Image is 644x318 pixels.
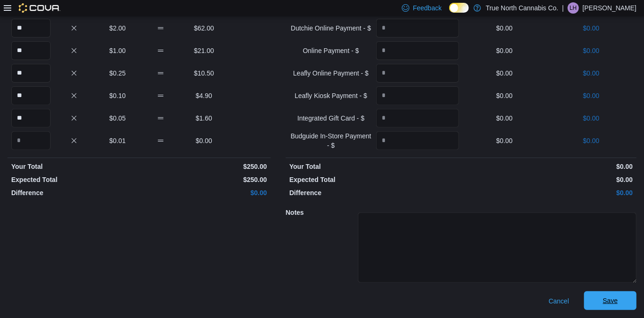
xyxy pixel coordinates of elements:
[98,114,137,123] p: $0.05
[550,23,633,33] p: $0.00
[184,114,223,123] p: $1.60
[603,296,618,305] span: Save
[184,68,223,78] p: $10.50
[98,46,137,55] p: $1.00
[463,91,546,100] p: $0.00
[98,91,137,100] p: $0.10
[376,131,459,150] input: Quantity
[98,23,137,33] p: $2.00
[376,109,459,128] input: Quantity
[550,46,633,55] p: $0.00
[568,2,579,14] div: Lizzie Holmes
[184,23,223,33] p: $62.00
[141,188,267,197] p: $0.00
[11,86,51,105] input: Quantity
[11,109,51,128] input: Quantity
[413,3,442,13] span: Feedback
[184,46,223,55] p: $21.00
[289,131,372,150] p: Budguide In-Store Payment - $
[184,91,223,100] p: $4.90
[463,175,633,184] p: $0.00
[11,64,51,83] input: Quantity
[550,91,633,100] p: $0.00
[289,162,459,171] p: Your Total
[548,296,569,306] span: Cancel
[550,114,633,123] p: $0.00
[11,162,137,171] p: Your Total
[289,46,372,55] p: Online Payment - $
[562,2,564,14] p: |
[584,291,637,310] button: Save
[463,136,546,145] p: $0.00
[449,3,469,13] input: Dark Mode
[570,2,577,14] span: LH
[19,3,60,13] img: Cova
[463,23,546,33] p: $0.00
[376,86,459,105] input: Quantity
[11,131,51,150] input: Quantity
[98,68,137,78] p: $0.25
[184,136,223,145] p: $0.00
[286,203,356,222] h5: Notes
[141,162,267,171] p: $250.00
[289,23,372,33] p: Dutchie Online Payment - $
[376,64,459,83] input: Quantity
[486,2,558,14] p: True North Cannabis Co.
[289,175,459,184] p: Expected Total
[463,68,546,78] p: $0.00
[550,136,633,145] p: $0.00
[11,41,51,60] input: Quantity
[11,188,137,197] p: Difference
[463,188,633,197] p: $0.00
[583,2,637,14] p: [PERSON_NAME]
[463,162,633,171] p: $0.00
[289,188,459,197] p: Difference
[463,114,546,123] p: $0.00
[550,68,633,78] p: $0.00
[376,41,459,60] input: Quantity
[289,68,372,78] p: Leafly Online Payment - $
[289,114,372,123] p: Integrated Gift Card - $
[289,91,372,100] p: Leafly Kiosk Payment - $
[463,46,546,55] p: $0.00
[11,175,137,184] p: Expected Total
[545,292,573,310] button: Cancel
[98,136,137,145] p: $0.01
[141,175,267,184] p: $250.00
[376,19,459,38] input: Quantity
[11,19,51,38] input: Quantity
